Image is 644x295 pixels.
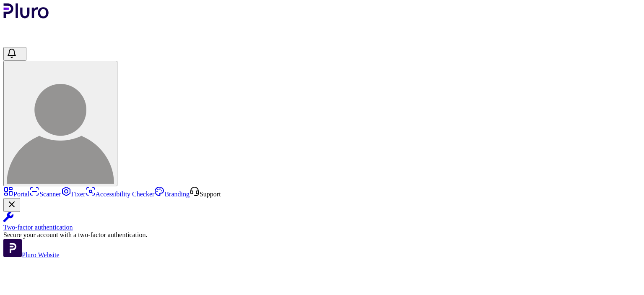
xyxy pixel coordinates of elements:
[3,191,29,198] a: Portal
[3,198,20,212] button: Close Two-factor authentication notification
[3,186,641,259] aside: Sidebar menu
[3,212,641,231] a: Two-factor authentication
[3,47,26,61] button: Open notifications, you have 379 new notifications
[154,191,190,198] a: Branding
[7,76,114,184] img: פרקין עדי
[3,61,117,186] button: פרקין עדי
[29,191,61,198] a: Scanner
[3,231,641,239] div: Secure your account with a two-factor authentication.
[3,224,641,231] div: Two-factor authentication
[190,191,221,198] a: Open Support screen
[86,191,155,198] a: Accessibility Checker
[3,251,60,258] a: Open Pluro Website
[3,13,49,20] a: Logo
[61,191,86,198] a: Fixer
